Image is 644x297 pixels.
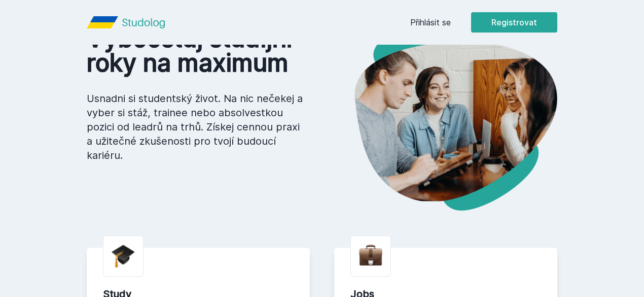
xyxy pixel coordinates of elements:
[322,26,557,211] img: hero.png
[87,26,306,75] h1: Vyboostuj studijní roky na maximum
[87,91,306,162] p: Usnadni si studentský život. Na nic nečekej a vyber si stáž, trainee nebo absolvestkou pozici od ...
[410,16,451,28] a: Přihlásit se
[471,12,557,32] button: Registrovat
[112,244,135,268] img: graduation-cap.png
[359,242,382,268] img: briefcase.png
